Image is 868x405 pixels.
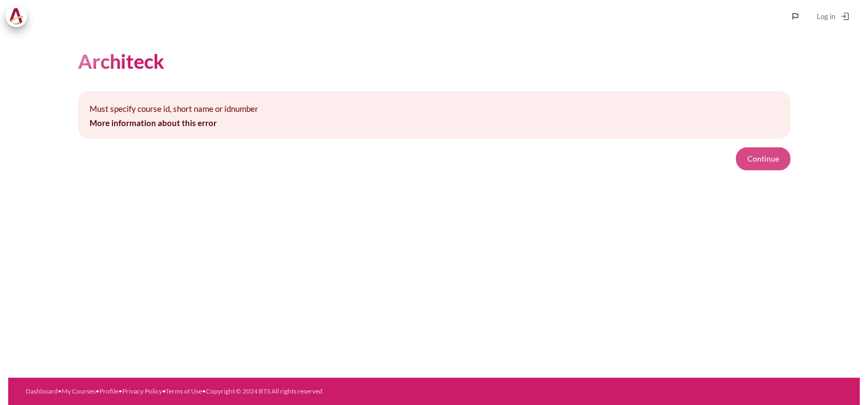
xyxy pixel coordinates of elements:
[78,49,164,74] h1: Architeck
[90,103,779,115] p: Must specify course id, short name or idnumber
[9,8,24,25] img: Architeck
[99,387,118,395] a: Profile
[122,387,162,395] a: Privacy Policy
[8,32,860,187] section: Content
[206,387,323,395] a: Copyright © 2024 BTS All rights reserved
[26,386,480,396] div: • • • • •
[736,147,790,170] button: Continue
[5,5,33,27] a: Architeck Architeck
[90,118,217,128] a: More information about this error
[817,7,835,26] span: Log in
[165,387,202,395] a: Terms of Use
[26,387,58,395] a: Dashboard
[808,5,859,27] a: Log in
[62,387,96,395] a: My Courses
[787,8,804,25] button: Languages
